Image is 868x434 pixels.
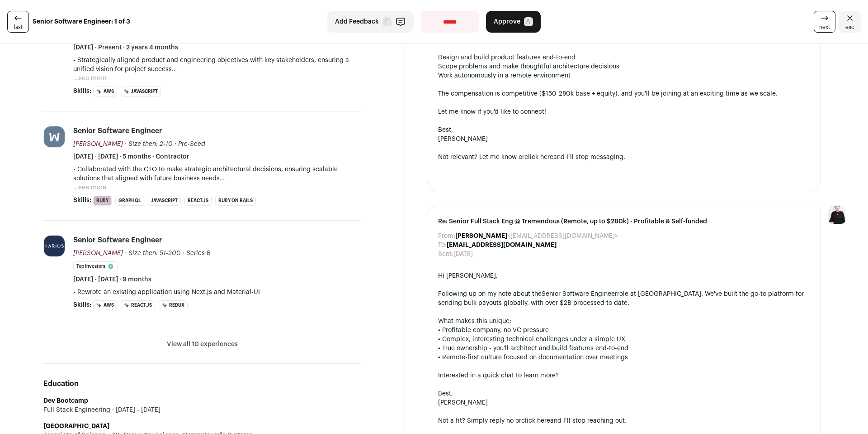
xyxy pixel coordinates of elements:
div: • True ownership - you'll architect and build features end-to-end [438,344,810,353]
a: next [814,11,835,33]
span: Series B [186,250,211,256]
dd: [DATE] [453,250,473,259]
strong: Senior Software Engineer: 1 of 3 [33,17,130,26]
a: Close [839,11,861,33]
div: • Complex, interesting technical challenges under a simple UX [438,335,810,344]
li: AWS [93,300,117,310]
dt: Sent: [438,250,453,259]
div: Let me know if you'd like to connect! [438,107,810,116]
span: Skills: [73,87,91,96]
div: Best, [438,125,810,135]
div: The compensation is competitive ($150-280k base + equity), and you'll be joining at an exciting t... [438,89,810,98]
span: · Size then: 2-10 [125,141,173,147]
span: Pre-Seed [178,141,205,147]
li: Design and build product features end-to-end [438,53,810,62]
div: • Remote-first culture focused on documentation over meetings [438,353,810,362]
span: [DATE] - [DATE] · 5 months · Contractor [73,152,189,161]
span: F [382,17,392,26]
div: Best, [438,389,810,398]
button: Add Feedback F [327,11,414,33]
span: [DATE] - Present · 2 years 4 months [73,43,178,52]
span: [PERSON_NAME] [73,141,123,147]
li: Ruby on Rails [215,196,256,206]
span: A [524,17,533,26]
div: [PERSON_NAME] [438,135,810,144]
a: last [7,11,29,33]
span: Add Feedback [335,17,379,26]
button: Approve A [486,11,541,33]
li: Work autonomously in a remote environment [438,71,810,80]
div: [PERSON_NAME] [438,398,810,407]
button: ...see more [73,74,106,83]
div: Senior Software Engineer [73,126,162,136]
span: · Size then: 51-200 [125,250,181,256]
h2: Education [43,378,361,389]
div: • Profitable company, no VC pressure [438,326,810,335]
dd: <[EMAIL_ADDRESS][DOMAIN_NAME]> [455,231,618,241]
p: - Strategically aligned product and engineering objectives with key stakeholders, ensuring a unif... [73,56,361,74]
div: What makes this unique: [438,317,810,326]
img: 9240684-medium_jpg [828,206,846,224]
span: next [819,24,830,31]
li: React.js [184,196,212,206]
div: Hi [PERSON_NAME], [438,271,810,280]
span: [DATE] - [DATE] · 9 months [73,275,151,284]
span: last [14,24,23,31]
span: [DATE] - [DATE] [110,405,160,415]
dt: From: [438,231,455,241]
span: Approve [494,17,520,26]
p: - Collaborated with the CTO to make strategic architectural decisions, ensuring scalable solution... [73,165,361,183]
strong: Dev Bootcamp [43,398,88,404]
div: Not relevant? Let me know or and I’ll stop messaging. [438,153,810,162]
span: · [175,140,176,149]
div: Following up on my note about the role at [GEOGRAPHIC_DATA]. We've built the go-to platform for s... [438,289,810,308]
li: Scope problems and make thoughtful architecture decisions [438,62,810,71]
span: Re: Senior Full Stack Eng @ Tremendous (Remote, up to $280k) - Profitable & Self-funded [438,217,810,226]
li: Redux [159,300,188,310]
div: Senior Software Engineer [73,235,162,245]
p: - Rewrote an existing application using Next.js and Material-UI [73,288,361,297]
span: esc [845,24,854,31]
span: · [183,249,184,258]
a: click here [521,418,550,424]
button: View all 10 experiences [167,340,238,349]
li: Top Investors [73,261,118,271]
div: Interested in a quick chat to learn more? [438,371,810,380]
li: React.js [121,300,155,310]
a: click here [524,154,553,160]
a: Senior Software Engineer [542,291,617,297]
div: Not a fit? Simply reply no or and I’ll stop reaching out. [438,416,810,425]
li: JavaScript [148,196,181,206]
strong: [GEOGRAPHIC_DATA] [43,423,109,429]
button: ...see more [73,183,106,192]
img: 9899beb012759a8e13882b500aef015f096e1c45c698a0277bab8e3da9e08c63.jpg [44,126,65,147]
img: 8db5955f3757aecb4a8d2ddf036eaa446b676bc87139d62e5265a30a380ba665.jpg [44,236,65,256]
dt: To: [438,241,447,250]
div: Full Stack Engineering [43,405,361,415]
b: [PERSON_NAME] [455,233,507,239]
span: Skills: [73,300,91,309]
li: Ruby [93,196,112,206]
span: Skills: [73,196,91,205]
li: GraphQL [115,196,144,206]
li: JavaScript [121,87,161,96]
li: AWS [93,87,117,96]
span: [PERSON_NAME] [73,250,123,256]
b: [EMAIL_ADDRESS][DOMAIN_NAME] [447,242,557,248]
